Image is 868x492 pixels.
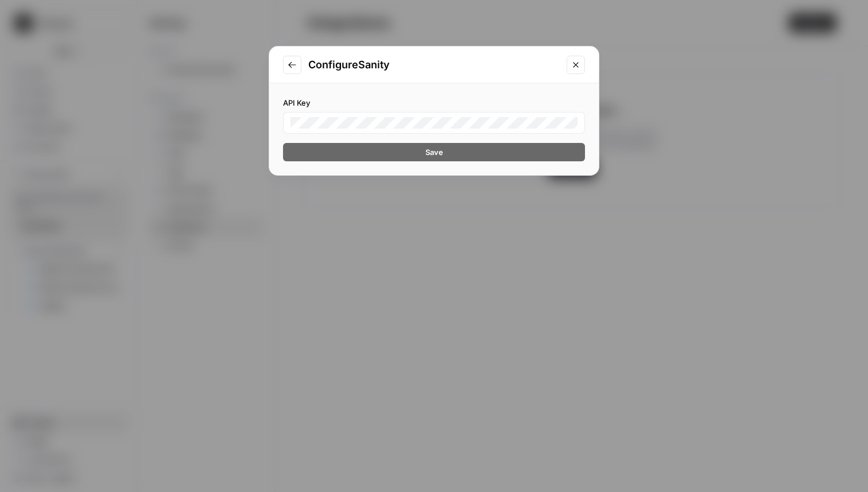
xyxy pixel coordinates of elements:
button: Go to previous step [283,56,301,74]
h2: Configure Sanity [308,57,560,73]
label: API Key [283,97,585,109]
button: Close modal [567,56,585,74]
button: Save [283,143,585,161]
span: Save [425,146,443,158]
